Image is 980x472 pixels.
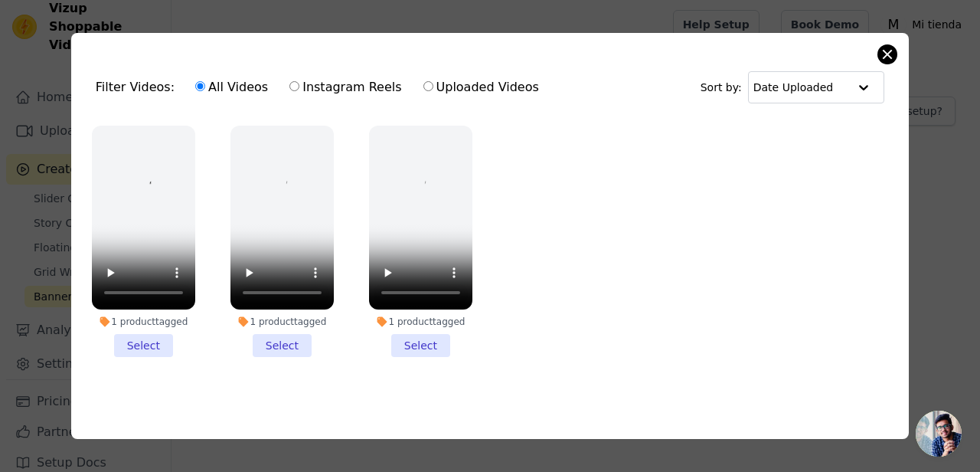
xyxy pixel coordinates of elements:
[878,45,897,64] button: Close modal
[701,71,885,103] div: Sort by:
[194,77,269,97] label: All Videos
[423,77,540,97] label: Uploaded Videos
[369,316,472,328] div: 1 product tagged
[916,411,962,457] div: Chat abierto
[96,70,547,105] div: Filter Videos:
[230,316,334,328] div: 1 product tagged
[289,77,402,97] label: Instagram Reels
[92,316,195,328] div: 1 product tagged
